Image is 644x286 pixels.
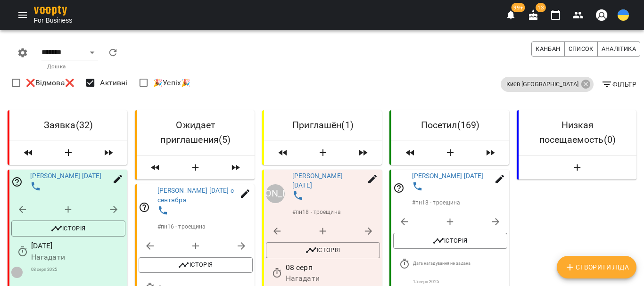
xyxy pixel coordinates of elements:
[34,6,67,16] img: voopty.png
[286,273,380,284] p: Нагадати
[266,184,285,203] a: [PERSON_NAME]
[286,262,380,273] p: 08 серп
[34,16,73,25] span: For Business
[270,245,376,256] span: Історія
[17,118,120,132] h6: Заявка ( 32 )
[31,252,125,263] p: Нагадати
[140,159,171,176] button: Пересунути всіх лідів з колонки
[143,260,248,271] span: Історія
[413,279,507,286] p: 15 серп 2025
[501,80,584,89] span: Киев [GEOGRAPHIC_DATA]
[47,64,92,70] p: Дошка
[395,144,425,161] button: Пересунути всіх лідів з колонки
[564,41,598,57] button: Список
[30,172,102,180] a: [PERSON_NAME] [DATE]
[13,144,43,161] button: Пересунути всіх лідів з колонки
[11,267,23,278] div: Кристина руководитель отдела инспекций и докладов
[292,208,341,216] p: # пн18 - троещина
[601,79,636,90] span: Фільтр
[139,257,253,273] button: Історія
[536,44,560,54] span: Канбан
[393,182,405,194] svg: Відповідальний співробітник не задан
[266,184,285,203] div: Светлана
[266,242,380,258] button: Історія
[397,235,503,246] span: Історія
[348,144,378,161] button: Пересунути всіх лідів з колонки
[536,3,546,12] span: 13
[302,144,344,161] button: Створити Ліда
[569,44,594,54] span: Список
[412,172,484,180] a: [PERSON_NAME] [DATE]
[526,118,629,147] h6: Низкая посещаемость ( 0 )
[16,223,121,234] span: Історія
[597,76,640,93] button: Фільтр
[413,261,507,267] p: Дата нагадування не задана
[153,77,190,89] span: 🎉Успіх🎉
[393,233,507,249] button: Історія
[144,118,247,147] h6: Ожидает приглашения ( 5 )
[564,261,629,273] span: Створити Ліда
[31,267,125,273] p: 08 серп 2025
[93,144,124,161] button: Пересунути всіх лідів з колонки
[602,44,636,54] span: Аналітика
[475,144,505,161] button: Пересунути всіх лідів з колонки
[512,3,525,12] span: 99+
[531,41,564,57] button: Канбан
[139,202,150,213] svg: Відповідальний співробітник не задан
[100,77,127,89] span: Активні
[429,144,471,161] button: Створити Ліда
[11,221,125,237] button: Історія
[11,176,23,188] svg: Відповідальний співробітник не задан
[31,240,125,252] p: [DATE]
[272,118,374,132] h6: Приглашён ( 1 )
[595,8,608,22] img: avatar_s.png
[11,267,27,278] a: [PERSON_NAME] руководитель отдела инспекций и докладов
[268,144,298,161] button: Пересунути всіх лідів з колонки
[597,41,640,57] button: Аналітика
[557,256,636,278] button: Створити Ліда
[26,77,74,89] span: ❌Відмова❌
[11,4,34,26] button: Menu
[522,159,633,176] button: Створити Ліда
[292,172,343,189] a: [PERSON_NAME] [DATE]
[157,187,234,204] a: [PERSON_NAME] [DATE] с сентября
[157,222,206,231] p: # пн16 - троещина
[221,159,251,176] button: Пересунути всіх лідів з колонки
[412,198,461,207] p: # пн18 - троещина
[399,118,502,132] h6: Посетил ( 169 )
[174,159,217,176] button: Створити Ліда
[618,9,629,21] img: UA.svg
[501,77,594,92] div: Киев [GEOGRAPHIC_DATA]
[47,144,90,161] button: Створити Ліда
